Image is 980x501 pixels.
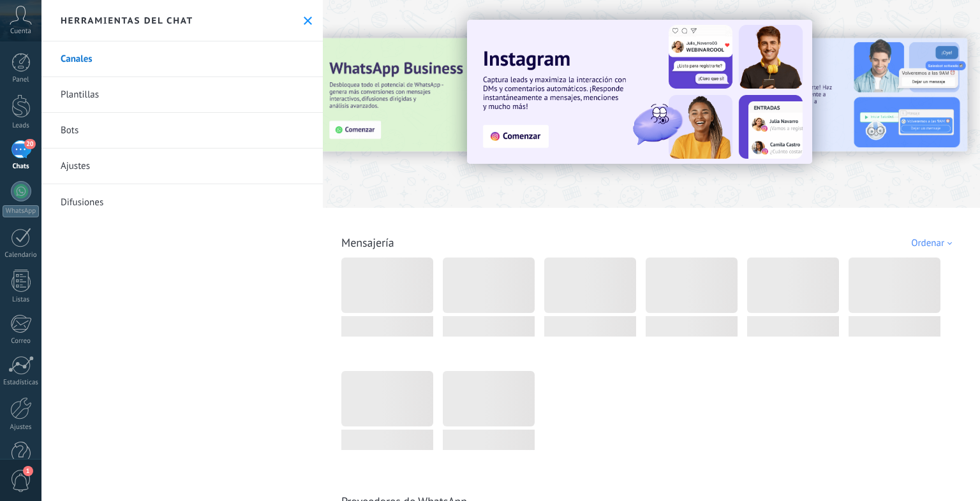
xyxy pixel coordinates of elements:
[467,20,812,164] img: Slide 1
[41,41,323,77] a: Canales
[41,184,323,220] a: Difusiones
[24,139,35,149] span: 20
[3,163,40,171] div: Chats
[3,76,40,84] div: Panel
[41,77,323,113] a: Plantillas
[10,27,31,36] span: Cuenta
[41,113,323,149] a: Bots
[23,466,33,476] span: 1
[41,149,323,184] a: Ajustes
[3,205,39,217] div: WhatsApp
[911,237,956,249] div: Ordenar
[3,296,40,304] div: Listas
[61,15,193,26] h2: Herramientas del chat
[695,38,967,152] img: Slide 2
[3,423,40,432] div: Ajustes
[3,379,40,387] div: Estadísticas
[317,38,589,152] img: Slide 3
[3,122,40,130] div: Leads
[3,337,40,345] div: Correo
[3,251,40,259] div: Calendario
